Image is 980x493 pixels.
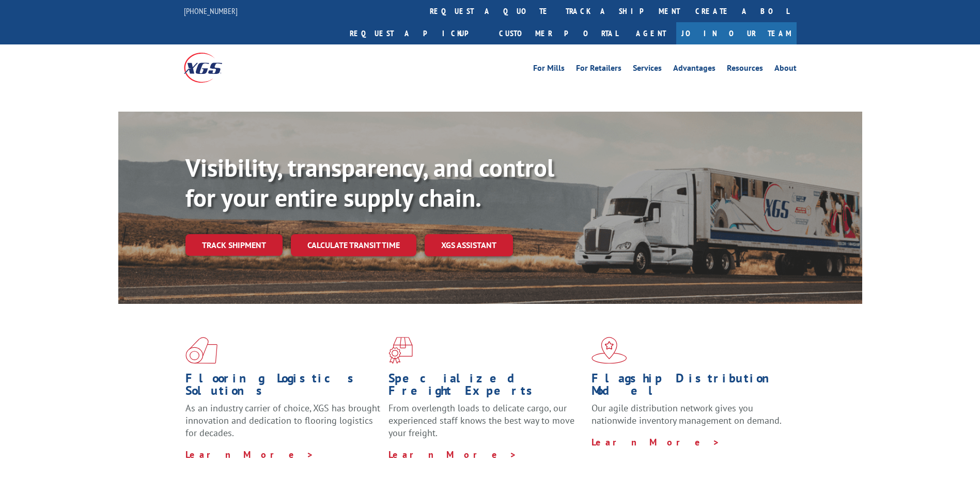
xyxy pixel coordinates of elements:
h1: Specialized Freight Experts [388,372,584,402]
a: For Retailers [576,64,621,75]
a: XGS ASSISTANT [425,234,513,256]
span: As an industry carrier of choice, XGS has brought innovation and dedication to flooring logistics... [185,402,380,439]
a: Track shipment [185,234,283,256]
a: Agent [626,22,676,44]
a: Customer Portal [491,22,626,44]
img: xgs-icon-flagship-distribution-model-red [592,337,627,364]
a: For Mills [533,64,565,75]
a: Request a pickup [342,22,491,44]
a: Join Our Team [676,22,797,44]
span: Our agile distribution network gives you nationwide inventory management on demand. [592,402,782,426]
a: Learn More > [592,436,720,448]
p: From overlength loads to delicate cargo, our experienced staff knows the best way to move your fr... [388,402,584,448]
a: Learn More > [185,449,314,460]
h1: Flagship Distribution Model [592,372,787,402]
b: Visibility, transparency, and control for your entire supply chain. [185,151,554,213]
a: About [774,64,797,75]
a: Calculate transit time [291,234,416,256]
h1: Flooring Logistics Solutions [185,372,381,402]
a: Resources [727,64,763,75]
img: xgs-icon-focused-on-flooring-red [388,337,413,364]
a: Learn More > [388,449,517,460]
img: xgs-icon-total-supply-chain-intelligence-red [185,337,217,364]
a: Services [633,64,662,75]
a: Advantages [673,64,715,75]
a: [PHONE_NUMBER] [184,6,238,16]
